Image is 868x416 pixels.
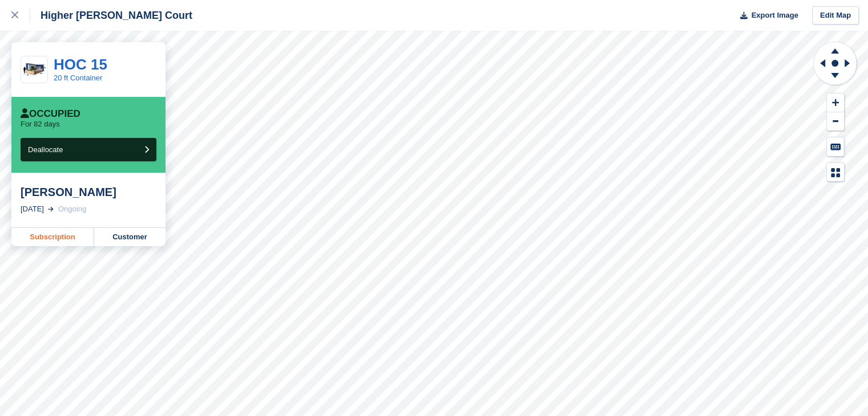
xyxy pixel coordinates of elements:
div: Ongoing [58,203,86,215]
div: [DATE] [21,203,44,215]
button: Zoom Out [827,112,844,131]
div: [PERSON_NAME] [21,185,156,199]
img: 20-ft-container%20(49).jpg [21,60,47,80]
a: Customer [94,228,165,246]
a: HOC 15 [54,56,107,73]
button: Zoom In [827,93,844,112]
button: Export Image [733,6,798,25]
div: Higher [PERSON_NAME] Court [30,9,192,22]
div: Occupied [21,108,80,120]
p: For 82 days [21,120,60,129]
button: Deallocate [21,138,156,161]
button: Keyboard Shortcuts [827,137,844,156]
a: Subscription [11,228,94,246]
img: arrow-right-light-icn-cde0832a797a2874e46488d9cf13f60e5c3a73dbe684e267c42b8395dfbc2abf.svg [48,207,54,211]
span: Deallocate [28,145,63,154]
span: Export Image [751,10,798,21]
a: Edit Map [812,6,859,25]
button: Map Legend [827,163,844,182]
a: 20 ft Container [54,74,102,82]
